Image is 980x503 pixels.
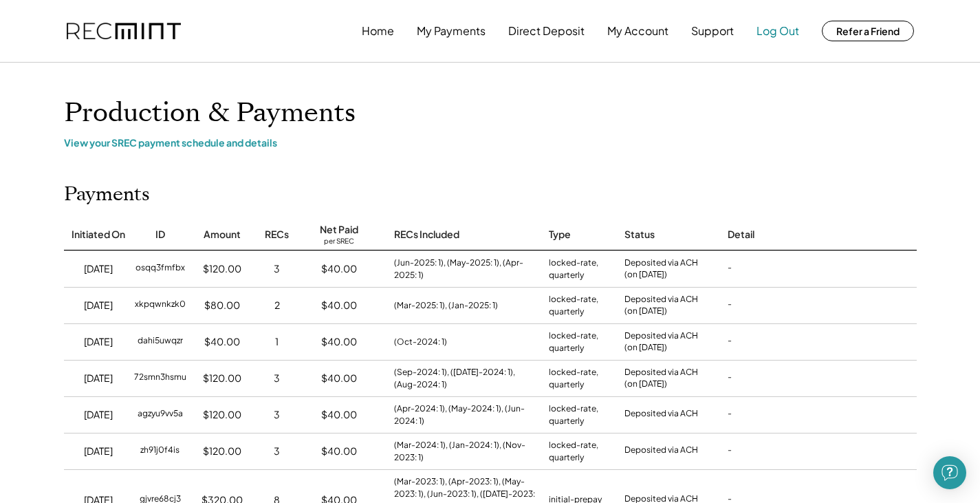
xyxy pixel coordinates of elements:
[728,408,732,422] div: -
[549,330,611,354] div: locked-rate, quarterly
[417,17,486,45] button: My Payments
[728,372,732,385] div: -
[822,21,914,41] button: Refer a Friend
[756,17,799,45] button: Log Out
[265,228,289,242] div: RECs
[394,228,459,242] div: RECs Included
[64,97,917,129] h1: Production & Payments
[549,439,611,464] div: locked-rate, quarterly
[624,408,698,422] div: Deposited via ACH
[138,408,183,422] div: agzyu9vv5a
[624,445,698,458] div: Deposited via ACH
[135,262,185,276] div: osqq3fmfbx
[624,257,698,281] div: Deposited via ACH (on [DATE])
[394,366,535,391] div: (Sep-2024: 1), ([DATE]-2024: 1), (Aug-2024: 1)
[624,228,655,242] div: Status
[67,23,181,40] img: recmint-logotype%403x.png
[204,228,241,242] div: Amount
[84,335,113,349] div: [DATE]
[274,262,280,276] div: 3
[624,330,698,354] div: Deposited via ACH (on [DATE])
[508,17,585,45] button: Direct Deposit
[728,445,732,458] div: -
[321,408,357,422] div: $40.00
[321,445,357,458] div: $40.00
[84,372,113,385] div: [DATE]
[274,372,280,385] div: 3
[203,445,241,458] div: $120.00
[84,299,113,312] div: [DATE]
[394,336,447,348] div: (Oct-2024: 1)
[549,366,611,391] div: locked-rate, quarterly
[203,372,241,385] div: $120.00
[728,228,754,242] div: Detail
[321,299,357,312] div: $40.00
[274,299,280,312] div: 2
[728,335,732,349] div: -
[321,335,357,349] div: $40.00
[135,299,186,312] div: xkpqwnkzk0
[84,445,113,458] div: [DATE]
[204,299,240,312] div: $80.00
[624,367,698,390] div: Deposited via ACH (on [DATE])
[549,257,611,281] div: locked-rate, quarterly
[64,136,917,149] div: View your SREC payment schedule and details
[321,262,357,276] div: $40.00
[64,183,150,206] h2: Payments
[324,237,354,247] div: per SREC
[394,257,535,281] div: (Jun-2025: 1), (May-2025: 1), (Apr-2025: 1)
[394,299,498,312] div: (Mar-2025: 1), (Jan-2025: 1)
[140,445,179,458] div: zh91j0f4is
[549,403,611,427] div: locked-rate, quarterly
[274,408,280,422] div: 3
[362,17,394,45] button: Home
[394,439,535,464] div: (Mar-2024: 1), (Jan-2024: 1), (Nov-2023: 1)
[549,228,571,242] div: Type
[138,335,183,349] div: dahi5uwqzr
[203,408,241,422] div: $120.00
[134,372,186,385] div: 72smn3hsmu
[204,335,240,349] div: $40.00
[203,262,241,276] div: $120.00
[321,372,357,385] div: $40.00
[624,294,698,317] div: Deposited via ACH (on [DATE])
[933,456,966,489] div: Open Intercom Messenger
[155,228,165,242] div: ID
[394,403,535,427] div: (Apr-2024: 1), (May-2024: 1), (Jun-2024: 1)
[72,228,125,242] div: Initiated On
[320,223,358,237] div: Net Paid
[607,17,668,45] button: My Account
[274,445,280,458] div: 3
[728,299,732,312] div: -
[728,262,732,276] div: -
[84,262,113,276] div: [DATE]
[84,408,113,422] div: [DATE]
[549,293,611,318] div: locked-rate, quarterly
[691,17,734,45] button: Support
[275,335,279,349] div: 1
